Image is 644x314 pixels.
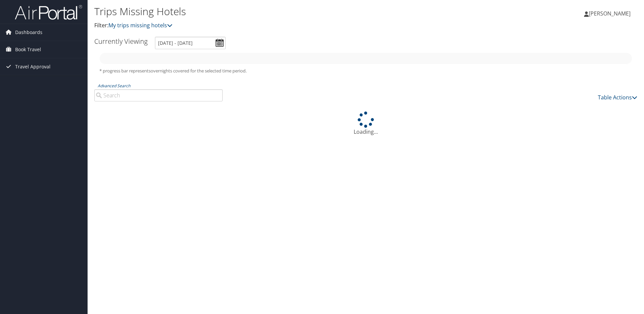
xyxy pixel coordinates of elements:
[589,10,631,17] span: [PERSON_NAME]
[94,21,456,30] p: Filter:
[598,94,637,101] a: Table Actions
[155,37,226,49] input: [DATE] - [DATE]
[98,83,130,89] a: Advanced Search
[15,24,42,41] span: Dashboards
[99,68,632,74] h5: * progress bar represents overnights covered for the selected time period.
[584,3,637,24] a: [PERSON_NAME]
[94,37,148,46] h3: Currently Viewing
[94,112,637,136] div: Loading...
[108,22,172,29] a: My trips missing hotels
[94,4,456,19] h1: Trips Missing Hotels
[15,41,41,58] span: Book Travel
[94,89,223,101] input: Advanced Search
[15,4,82,20] img: airportal-logo.png
[15,58,51,75] span: Travel Approval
